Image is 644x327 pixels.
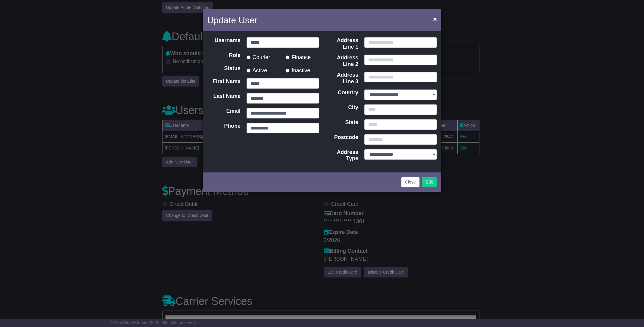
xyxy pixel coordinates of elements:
[204,78,244,89] label: First Name
[430,13,440,25] button: Close
[286,52,311,61] label: Finance
[322,134,361,145] label: Postcode
[322,37,361,50] label: Address Line 1
[247,55,250,59] input: Courier
[422,177,437,187] button: Edit
[204,123,244,133] label: Phone
[322,119,361,130] label: State
[322,55,361,67] label: Address Line 2
[433,16,437,22] span: ×
[247,65,267,74] label: Active
[207,13,257,27] h4: Update User
[204,52,244,61] label: Role
[322,72,361,85] label: Address Line 3
[247,52,270,61] label: Courier
[286,65,310,74] label: Inactive
[286,55,290,59] input: Finance
[247,69,250,73] input: Active
[286,69,290,73] input: Inactive
[322,90,361,100] label: Country
[204,65,244,74] label: Status
[322,149,361,162] label: Address Type
[204,37,244,48] label: Username
[204,108,244,118] label: Email
[322,104,361,115] label: City
[401,177,420,187] button: Close
[204,93,244,104] label: Last Name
